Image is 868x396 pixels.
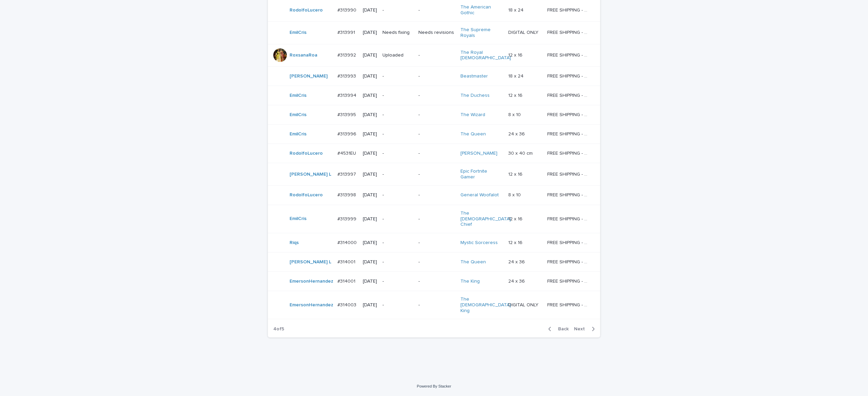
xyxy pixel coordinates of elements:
a: The Queen [460,259,486,265]
a: The Wizard [460,112,485,118]
tr: EmilCris #313996#313996 [DATE]--The Queen 24 x 3624 x 36 FREE SHIPPING - preview in 1-2 business ... [268,125,600,144]
p: 12 x 16 [508,170,524,177]
p: [DATE] [363,73,377,79]
p: 30 x 40 cm [508,149,534,156]
p: #314003 [337,301,358,308]
tr: RodolfoLucero #313998#313998 [DATE]--General Woofalot 8 x 108 x 10 FREE SHIPPING - preview in 1-2... [268,185,600,205]
tr: RodolfoLucero #4531EU#4531EU [DATE]--[PERSON_NAME] 30 x 40 cm30 x 40 cm FREE SHIPPING - preview i... [268,144,600,163]
p: - [418,259,455,265]
p: 12 x 16 [508,239,524,246]
a: The [DEMOGRAPHIC_DATA] Chief [460,211,511,227]
tr: EmersonHernandez #314003#314003 [DATE]--The [DEMOGRAPHIC_DATA] King DIGITAL ONLYDIGITAL ONLY FREE... [268,291,600,319]
a: [PERSON_NAME] L [290,259,331,265]
p: 12 x 16 [508,215,524,222]
a: RodolfoLucero [290,151,323,156]
p: #313998 [337,191,357,198]
span: Back [554,327,569,331]
p: #314001 [337,258,357,265]
p: FREE SHIPPING - preview in 1-2 business days, after your approval delivery will take 5-10 b.d. [547,239,591,246]
a: [PERSON_NAME] [460,151,497,156]
p: - [418,240,455,246]
tr: Riqs #314000#314000 [DATE]--Mystic Sorceress 12 x 1612 x 16 FREE SHIPPING - preview in 1-2 busine... [268,233,600,252]
p: [DATE] [363,216,377,222]
a: Powered By Stacker [417,384,451,388]
p: [DATE] [363,302,377,308]
p: 8 x 10 [508,111,522,118]
a: [PERSON_NAME] L [290,172,331,177]
p: - [382,93,413,98]
p: 24 x 36 [508,258,526,265]
a: EmilCris [290,112,307,118]
p: - [382,302,413,308]
p: FREE SHIPPING - preview in 1-2 business days, after your approval delivery will take 5-10 b.d. [547,51,591,58]
p: - [382,216,413,222]
p: - [382,112,413,118]
p: DIGITAL ONLY [508,28,540,36]
p: #314001 [337,277,357,284]
p: FREE SHIPPING - preview in 1-2 business days, after your approval delivery will take 5-10 b.d. [547,191,591,198]
p: #4531EU [337,149,357,156]
p: - [418,172,455,177]
p: FREE SHIPPING - preview in 1-2 business days, after your approval delivery will take 6-10 busines... [547,149,591,156]
p: - [382,279,413,284]
p: - [382,259,413,265]
p: [DATE] [363,192,377,198]
tr: EmersonHernandez #314001#314001 [DATE]--The King 24 x 3624 x 36 FREE SHIPPING - preview in 1-2 bu... [268,272,600,291]
p: - [382,7,413,13]
p: FREE SHIPPING - preview in 1-2 business days, after your approval delivery will take 5-10 b.d. [547,215,591,222]
a: EmilCris [290,93,307,98]
tr: RoxsanaRoa #313992#313992 [DATE]Uploaded-The Royal [DEMOGRAPHIC_DATA] 12 x 1612 x 16 FREE SHIPPIN... [268,44,600,67]
p: #313991 [337,28,356,36]
a: The Duchess [460,93,490,98]
p: #313996 [337,130,358,137]
p: #313997 [337,170,357,177]
a: RodolfoLucero [290,192,323,198]
tr: EmilCris #313991#313991 [DATE]Needs fixingNeeds revisionsThe Supreme Royals DIGITAL ONLYDIGITAL O... [268,21,600,44]
a: EmilCris [290,131,307,137]
p: - [382,192,413,198]
p: FREE SHIPPING - preview in 1-2 business days, after your approval delivery will take 5-10 b.d. [547,72,591,79]
tr: [PERSON_NAME] L #313997#313997 [DATE]--Epic Fortnite Gamer 12 x 1612 x 16 FREE SHIPPING - preview... [268,163,600,186]
a: EmilCris [290,30,307,36]
button: Next [571,326,600,332]
a: The [DEMOGRAPHIC_DATA] King [460,296,511,313]
tr: EmilCris #313999#313999 [DATE]--The [DEMOGRAPHIC_DATA] Chief 12 x 1612 x 16 FREE SHIPPING - previ... [268,205,600,233]
tr: EmilCris #313994#313994 [DATE]--The Duchess 12 x 1612 x 16 FREE SHIPPING - preview in 1-2 busines... [268,86,600,105]
p: Needs revisions [418,30,455,36]
p: - [418,151,455,156]
p: [DATE] [363,279,377,284]
p: [DATE] [363,30,377,36]
p: - [382,172,413,177]
p: #313994 [337,91,358,98]
p: [DATE] [363,52,377,58]
p: - [382,240,413,246]
p: [DATE] [363,240,377,246]
p: FREE SHIPPING - preview in 1-2 business days, after your approval delivery will take 5-10 b.d. [547,258,591,265]
p: FREE SHIPPING - preview in 1-2 business days, after your approval delivery will take 5-10 b.d. [547,170,591,177]
tr: EmilCris #313995#313995 [DATE]--The Wizard 8 x 108 x 10 FREE SHIPPING - preview in 1-2 business d... [268,105,600,125]
p: #313992 [337,51,357,58]
p: 24 x 36 [508,277,526,284]
a: EmersonHernandez [290,302,333,308]
a: Beastmaster [460,73,488,79]
a: The Queen [460,131,486,137]
p: FREE SHIPPING - preview in 1-2 business days, after your approval delivery will take 5-10 b.d. [547,111,591,118]
p: 24 x 36 [508,130,526,137]
tr: [PERSON_NAME] L #314001#314001 [DATE]--The Queen 24 x 3624 x 36 FREE SHIPPING - preview in 1-2 bu... [268,252,600,272]
a: General Woofalot [460,192,499,198]
p: [DATE] [363,172,377,177]
p: FREE SHIPPING - preview in 1-2 business days, after your approval delivery will take 5-10 b.d. [547,277,591,284]
p: - [418,52,455,58]
a: The Supreme Royals [460,27,503,39]
p: #313990 [337,6,358,13]
p: FREE SHIPPING - preview in 1-2 business days, after your approval delivery will take 5-10 b.d. [547,6,591,13]
button: Back [543,326,571,332]
span: Next [574,327,589,331]
p: - [418,73,455,79]
p: 12 x 16 [508,91,524,98]
p: #313999 [337,215,358,222]
p: - [418,279,455,284]
p: 18 x 24 [508,6,525,13]
p: FREE SHIPPING - preview in 1-2 business days, after your approval delivery will take 5-10 b.d. [547,130,591,137]
p: - [382,131,413,137]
